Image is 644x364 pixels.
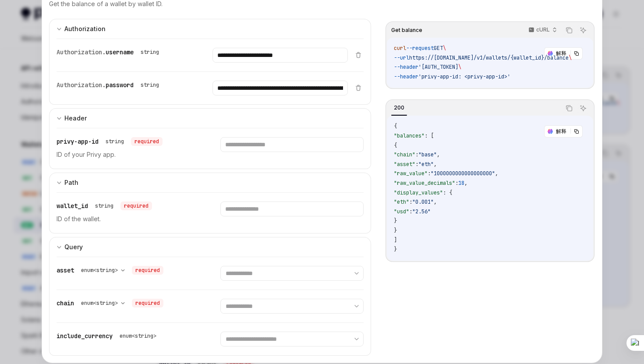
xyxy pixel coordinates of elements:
span: password [106,81,134,89]
div: Header [64,113,87,124]
p: ID of the wallet. [57,214,199,224]
span: 'privy-app-id: <privy-app-id>' [418,73,510,80]
span: , [464,180,467,187]
span: Get balance [391,27,422,34]
span: \ [458,64,461,71]
button: expand input section [49,237,371,257]
span: , [437,151,440,158]
span: --header [394,64,418,71]
span: , [434,161,437,168]
span: "asset" [394,161,415,168]
span: wallet_id [57,202,88,210]
span: "balances" [394,132,425,139]
span: 18 [458,180,464,187]
span: "1000000000000000000" [431,170,495,177]
div: Path [64,177,78,188]
span: { [394,142,397,149]
span: curl [394,45,406,52]
span: "0.001" [412,198,434,205]
span: : [415,151,418,158]
span: include_currency [57,332,113,340]
span: "display_values" [394,189,443,196]
p: cURL [536,26,550,33]
span: --header [394,73,418,80]
div: string [95,202,113,209]
button: cURL [524,23,561,38]
div: string [106,138,124,145]
span: Authorization. [57,81,106,89]
span: : [455,180,458,187]
span: "chain" [394,151,415,158]
span: : [415,161,418,168]
span: } [394,217,397,224]
span: --url [394,54,409,61]
span: https://[DOMAIN_NAME]/v1/wallets/{wallet_id}/balance [409,54,569,61]
span: : { [443,189,452,196]
span: \ [569,54,572,61]
span: "base" [418,151,437,158]
div: include_currency [57,332,160,340]
span: : [428,170,431,177]
span: username [106,48,134,56]
button: expand input section [49,173,371,192]
span: : [ [425,132,434,139]
span: : [409,208,412,215]
div: required [120,201,152,210]
span: : [409,198,412,205]
div: string [141,81,159,88]
span: "eth" [394,198,409,205]
span: { [394,123,397,130]
div: required [132,299,163,307]
div: Authorization.password [57,81,163,89]
span: , [434,198,437,205]
div: Authorization.username [57,48,163,57]
span: "2.56" [412,208,431,215]
div: Query [64,242,83,252]
span: "raw_value" [394,170,428,177]
button: expand input section [49,108,371,128]
div: string [141,49,159,56]
span: "eth" [418,161,434,168]
span: \ [443,45,446,52]
span: Authorization. [57,48,106,56]
span: } [394,227,397,234]
span: --request [406,45,434,52]
div: enum<string> [120,332,156,339]
span: chain [57,299,74,307]
button: Ask AI [577,25,589,36]
div: required [132,266,163,275]
span: GET [434,45,443,52]
span: '[AUTH_TOKEN] [418,64,458,71]
span: asset [57,266,74,274]
div: chain [57,299,163,307]
button: Copy the contents from the code block [563,102,575,114]
button: expand input section [49,19,371,39]
button: Ask AI [577,102,589,114]
span: privy-app-id [57,138,99,145]
div: required [131,137,163,146]
span: , [495,170,498,177]
span: } [394,246,397,253]
div: Authorization [64,24,106,34]
div: wallet_id [57,201,152,210]
span: "usd" [394,208,409,215]
button: Copy the contents from the code block [563,25,575,36]
div: asset [57,266,163,275]
div: 200 [391,102,407,113]
p: ID of your Privy app. [57,149,199,160]
span: "raw_value_decimals" [394,180,455,187]
div: privy-app-id [57,137,163,146]
span: ] [394,237,397,244]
